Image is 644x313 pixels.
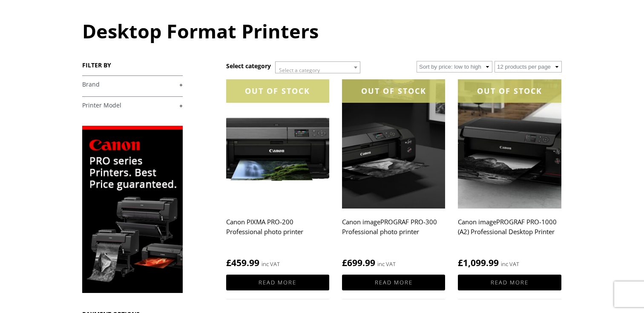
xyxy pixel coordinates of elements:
[377,259,396,269] strong: inc VAT
[458,257,463,269] span: £
[342,275,445,290] a: Read more about “Canon imagePROGRAF PRO-300 Professional photo printer”
[342,257,375,269] bdi: 699.99
[226,79,329,269] a: OUT OF STOCKCanon PIXMA PRO-200 Professional photo printer £459.99 inc VAT
[458,79,561,103] div: OUT OF STOCK
[82,81,183,89] a: +
[342,79,445,103] div: OUT OF STOCK
[226,257,259,269] bdi: 459.99
[82,61,183,69] h3: FILTER BY
[226,257,231,269] span: £
[226,275,329,290] a: Read more about “Canon PIXMA PRO-200 Professional photo printer”
[262,259,280,269] strong: inc VAT
[458,79,561,209] img: Canon imagePROGRAF PRO-1000 (A2) Professional Desktop Printer
[226,62,271,70] h3: Select category
[226,79,329,103] div: OUT OF STOCK
[342,257,347,269] span: £
[279,67,320,74] span: Select a category
[342,214,445,248] h2: Canon imagePROGRAF PRO-300 Professional photo printer
[342,79,445,269] a: OUT OF STOCKCanon imagePROGRAF PRO-300 Professional photo printer £699.99 inc VAT
[501,259,519,269] strong: inc VAT
[82,101,183,110] a: +
[417,61,492,72] select: Shop order
[82,75,183,93] h4: Brand
[458,257,499,269] bdi: 1,099.99
[82,18,562,44] h1: Desktop Format Printers
[458,275,561,290] a: Read more about “Canon imagePROGRAF PRO-1000 (A2) Professional Desktop Printer”
[226,214,329,248] h2: Canon PIXMA PRO-200 Professional photo printer
[458,214,561,248] h2: Canon imagePROGRAF PRO-1000 (A2) Professional Desktop Printer
[342,79,445,209] img: Canon imagePROGRAF PRO-300 Professional photo printer
[82,126,183,293] img: promo
[458,79,561,269] a: OUT OF STOCKCanon imagePROGRAF PRO-1000 (A2) Professional Desktop Printer £1,099.99 inc VAT
[82,96,183,113] h4: Printer Model
[226,79,329,209] img: Canon PIXMA PRO-200 Professional photo printer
